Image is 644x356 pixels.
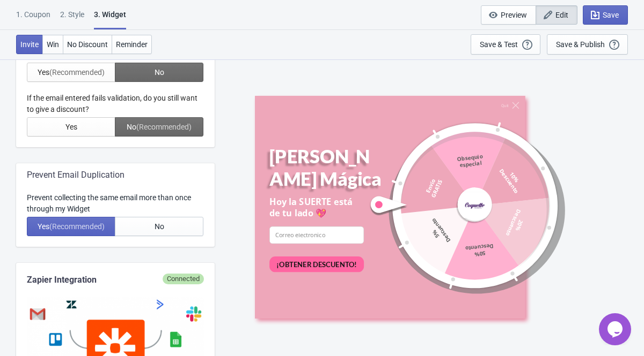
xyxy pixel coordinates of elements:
div: Save & Test [480,40,518,49]
div: Quit [501,103,509,108]
button: Invite [16,35,43,54]
span: Invite [20,40,39,49]
div: 2 . Style [60,9,84,28]
span: (Recommended) [49,222,105,231]
span: No Discount [67,40,108,49]
button: No [115,217,203,236]
div: ¡OBTENER DESCUENTO! [276,260,357,269]
div: [PERSON_NAME] Mágica [269,146,383,190]
div: Connected [163,274,204,284]
button: Save & Test [471,34,540,55]
button: Reminder [112,35,152,54]
span: Save [603,11,619,19]
span: Preview [501,11,527,19]
input: Correo electronico [269,226,364,244]
button: Save & Publish [547,34,628,55]
div: 3. Widget [94,9,126,29]
div: Prevent Email Duplication [27,169,204,181]
span: Win [47,40,59,49]
span: Edit [555,11,568,19]
span: No [155,222,164,231]
div: Hoy la SUERTE está de tu lado 💖 [269,196,364,219]
div: Save & Publish [556,40,605,49]
button: Save [583,5,628,25]
button: No Discount [63,35,112,54]
div: Prevent collecting the same email more than once through my Widget [27,192,204,215]
button: Yes(Recommended) [27,217,115,236]
iframe: chat widget [599,313,633,345]
button: Edit [536,5,577,25]
button: Preview [481,5,536,25]
span: Yes [38,222,105,231]
span: Reminder [116,40,148,49]
div: 1. Coupon [16,9,50,28]
button: Win [42,35,63,54]
div: Zapier Integration [27,274,204,286]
